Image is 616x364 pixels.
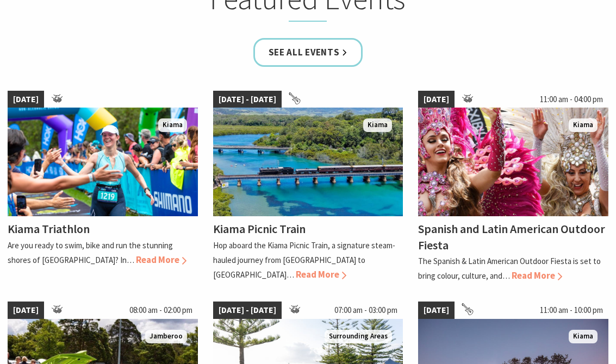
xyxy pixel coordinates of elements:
h4: Kiama Picnic Train [213,221,306,236]
span: Read More [512,269,562,281]
p: Hop aboard the Kiama Picnic Train, a signature steam-hauled journey from [GEOGRAPHIC_DATA] to [GE... [213,240,395,280]
span: [DATE] [8,302,44,319]
span: Kiama [158,118,187,132]
h4: Kiama Triathlon [8,221,90,236]
p: Are you ready to swim, bike and run the stunning shores of [GEOGRAPHIC_DATA]? In… [8,240,173,265]
span: Kiama [363,118,392,132]
img: kiamatriathlon [8,108,198,216]
img: Kiama Picnic Train [213,108,403,216]
span: [DATE] [8,91,44,108]
span: Jamberoo [145,330,187,343]
img: Dancers in jewelled pink and silver costumes with feathers, holding their hands up while smiling [418,108,608,216]
span: 07:00 am - 03:00 pm [329,302,403,319]
a: [DATE] kiamatriathlon Kiama Kiama Triathlon Are you ready to swim, bike and run the stunning shor... [8,91,198,283]
a: [DATE] 11:00 am - 04:00 pm Dancers in jewelled pink and silver costumes with feathers, holding th... [418,91,608,283]
span: [DATE] - [DATE] [213,302,282,319]
span: Kiama [569,118,598,132]
a: [DATE] - [DATE] Kiama Picnic Train Kiama Kiama Picnic Train Hop aboard the Kiama Picnic Train, a ... [213,91,403,283]
h4: Spanish and Latin American Outdoor Fiesta [418,221,605,252]
span: Read More [136,254,186,266]
span: Read More [296,268,346,280]
span: Kiama [569,330,598,343]
span: [DATE] [418,91,455,108]
span: [DATE] - [DATE] [213,91,282,108]
span: Surrounding Areas [325,330,392,343]
a: See all Events [253,38,363,67]
span: 11:00 am - 10:00 pm [534,302,608,319]
p: The Spanish & Latin American Outdoor Fiesta is set to bring colour, culture, and… [418,256,601,281]
span: 11:00 am - 04:00 pm [534,91,608,108]
span: [DATE] [418,302,455,319]
span: 08:00 am - 02:00 pm [124,302,198,319]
